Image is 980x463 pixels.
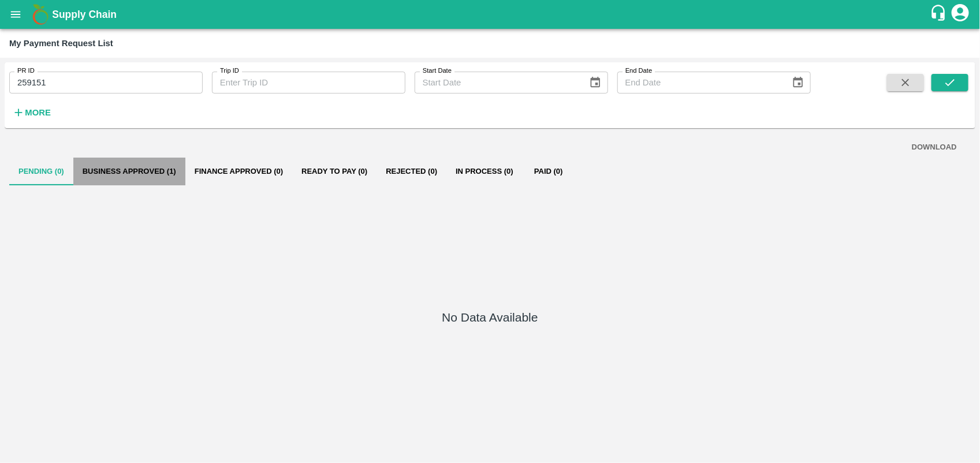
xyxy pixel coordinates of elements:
[52,9,117,20] b: Supply Chain
[907,137,962,158] button: DOWNLOAD
[25,108,51,117] strong: More
[442,309,538,326] h5: No Data Available
[377,158,446,185] button: Rejected (0)
[523,158,575,185] button: Paid (0)
[617,72,783,94] input: End Date
[220,66,239,76] label: Trip ID
[73,158,185,185] button: Business Approved (1)
[446,158,523,185] button: In Process (0)
[415,72,580,94] input: Start Date
[423,66,452,76] label: Start Date
[2,1,29,28] button: open drawer
[212,72,405,94] input: Enter Trip ID
[625,66,652,76] label: End Date
[9,36,113,51] div: My Payment Request List
[950,2,971,27] div: account of current user
[9,103,54,122] button: More
[9,158,73,185] button: Pending (0)
[930,4,950,25] div: customer-support
[185,158,292,185] button: Finance Approved (0)
[292,158,377,185] button: Ready To Pay (0)
[9,72,203,94] input: Enter PR ID
[29,3,52,26] img: logo
[52,6,930,23] a: Supply Chain
[17,66,35,76] label: PR ID
[584,72,606,94] button: Choose date
[787,72,809,94] button: Choose date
